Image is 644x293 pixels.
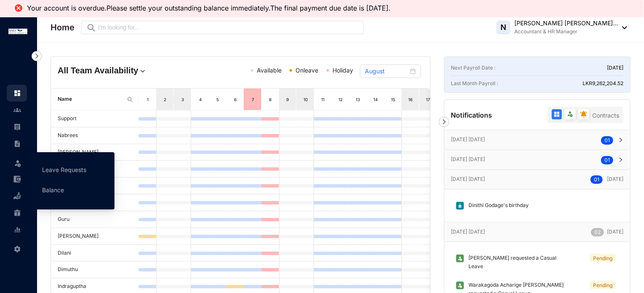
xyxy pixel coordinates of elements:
td: [PERSON_NAME] [51,144,138,161]
p: Pending [593,254,612,262]
span: 1 [608,157,610,163]
span: 0 [604,157,608,163]
td: Dilani [51,245,138,262]
div: 15 [390,95,397,104]
span: right [618,157,623,162]
img: search.8ce656024d3affaeffe32e5b30621cb7.svg [127,96,133,103]
div: 13 [355,95,362,104]
span: 0 [594,229,598,235]
p: [DATE] [DATE] [451,135,601,144]
img: filter-all-active.b2ddab8b6ac4e993c5f19a95c6f397f4.svg [554,111,560,118]
img: birthday.63217d55a54455b51415ef6ca9a78895.svg [455,201,465,210]
div: 12 [337,95,344,104]
td: [PERSON_NAME] [51,228,138,245]
p: [PERSON_NAME] [PERSON_NAME]... [514,19,618,27]
span: 2 [598,229,601,235]
span: Available [257,67,282,74]
li: Reports [7,221,27,238]
div: 11 [319,95,326,104]
li: Your account is overdue.Please settle your outstanding balance immediately.The final payment due ... [27,4,395,12]
div: 1 [144,95,151,104]
p: Dinithi Godage's birthday [465,201,529,210]
div: [DATE] [DATE]01 [DATE] [444,170,630,189]
span: Onleave [295,67,318,74]
td: Nabrees [51,127,138,144]
p: [DATE] [DATE] [451,228,591,236]
div: 14 [372,95,379,104]
span: Name [58,95,123,103]
span: N [500,24,506,31]
p: Next Payroll Date : [451,64,496,72]
sup: 02 [591,228,604,237]
sup: 01 [601,136,613,145]
li: Contacts [7,102,27,118]
h4: All Team Availability [58,65,179,76]
p: Home [51,22,75,33]
img: gratuity-unselected.a8c340787eea3cf492d7.svg [13,209,21,217]
img: settings-unselected.1febfda315e6e19643a1.svg [13,245,21,253]
img: nav-icon-right.af6afadce00d159da59955279c43614e.svg [32,51,42,61]
a: Leave Requests [42,166,86,173]
div: 7 [250,95,256,104]
img: leave.374b2f88bfaf12c8fe9851573f569098.svg [455,281,465,290]
div: 5 [214,95,221,104]
span: 0 [594,176,597,183]
li: Payroll [7,118,27,135]
div: 8 [267,95,274,104]
p: LKR 9,262,204.52 [583,79,623,88]
td: Support [51,110,138,127]
p: [DATE] [DATE] [451,175,591,183]
img: alert-icon-error.ae2eb8c10aa5e3dc951a89517520af3a.svg [13,3,24,13]
img: dropdown-black.8e83cc76930a90b1a4fdb6d089b7bf3a.svg [618,26,627,29]
div: [DATE] [DATE]01 [444,150,630,169]
p: [DATE] [DATE] [451,155,601,164]
div: [DATE] [DATE]02[DATE] [444,223,630,242]
div: 10 [302,95,309,104]
img: dropdown.780994ddfa97fca24b89f58b1de131fa.svg [138,67,147,75]
p: Notifications [451,110,492,120]
img: contract-unselected.99e2b2107c0a7dd48938.svg [13,140,21,148]
img: logo [8,29,27,34]
img: home.c6720e0a13eba0172344.svg [13,89,21,97]
div: 17 [425,95,431,104]
img: leave.374b2f88bfaf12c8fe9851573f569098.svg [455,254,465,263]
div: 9 [285,95,291,104]
img: loan-unselected.d74d20a04637f2d15ab5.svg [13,192,21,200]
p: [DATE] [591,175,623,184]
img: leave-unselected.2934df6273408c3f84d9.svg [13,159,22,167]
span: 1 [597,176,599,183]
span: Holiday [333,67,353,74]
img: filter-reminder.7bd594460dfc183a5d70274ebda095bc.svg [580,111,587,118]
img: report-unselected.e6a6b4230fc7da01f883.svg [13,226,21,234]
img: people-unselected.118708e94b43a90eceab.svg [13,106,21,114]
input: Select month [365,67,408,76]
li: Gratuity [7,204,27,221]
div: 3 [179,95,186,104]
td: Dimuthu [51,261,138,278]
p: Pending [593,281,612,289]
span: 0 [604,137,608,143]
li: Loan [7,188,27,204]
p: Last Month Payroll : [451,79,498,88]
div: 2 [162,95,168,104]
p: [DATE] [607,64,623,72]
img: payroll-unselected.b590312f920e76f0c668.svg [13,123,21,131]
img: nav-icon-right.af6afadce00d159da59955279c43614e.svg [439,117,449,127]
div: 16 [407,95,414,104]
img: filter-leave.335d97c0ea4a0c612d9facb82607b77b.svg [567,111,574,118]
p: Accountant & HR Manager [514,27,618,36]
sup: 01 [591,175,603,184]
span: 1 [608,137,610,143]
div: 6 [232,95,239,104]
p: [DATE] [591,228,623,237]
sup: 01 [601,156,613,164]
td: Guru [51,211,138,228]
li: Expenses [7,171,27,188]
input: I’m looking for... [98,23,359,32]
p: [PERSON_NAME] requested a Casual Leave [465,254,565,271]
a: Balance [42,186,64,194]
span: right [618,137,623,142]
li: Contracts [7,135,27,152]
li: Home [7,85,27,102]
div: [DATE] [DATE]01 [444,130,630,150]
